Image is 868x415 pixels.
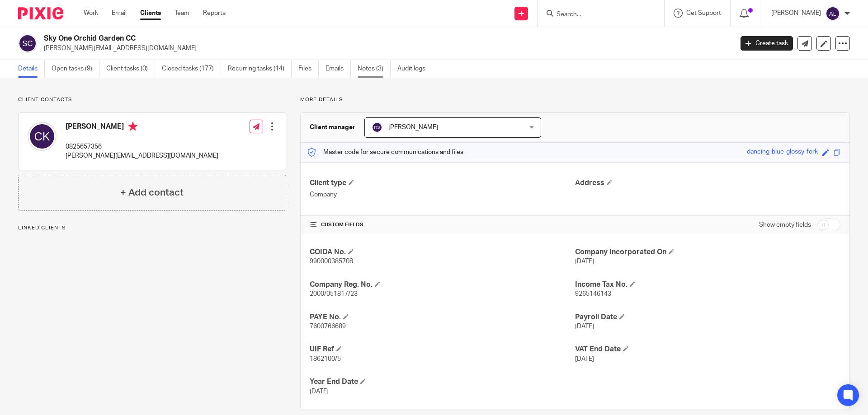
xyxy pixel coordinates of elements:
[575,312,840,322] h4: Payroll Date
[175,9,189,18] a: Team
[66,142,218,151] p: 0825657356
[112,9,127,18] a: Email
[575,247,840,257] h4: Company Incorporated On
[826,6,840,21] img: svg%3E
[310,345,575,354] h4: UIF Ref
[325,60,351,78] a: Emails
[28,122,57,151] img: svg%3E
[228,60,292,78] a: Recurring tasks (14)
[310,123,355,132] h3: Client manager
[310,247,575,257] h4: COIDA No.
[84,9,98,18] a: Work
[106,60,155,78] a: Client tasks (0)
[686,10,721,16] span: Get Support
[310,258,353,265] span: 990000385708
[66,122,218,133] h4: [PERSON_NAME]
[120,186,184,200] h4: + Add contact
[372,122,382,133] img: svg%3E
[747,147,818,158] div: dancing-blue-glossy-fork
[575,323,594,330] span: [DATE]
[310,377,575,387] h4: Year End Date
[575,280,840,289] h4: Income Tax No.
[44,44,727,53] p: [PERSON_NAME][EMAIL_ADDRESS][DOMAIN_NAME]
[310,388,329,395] span: [DATE]
[66,151,218,160] p: [PERSON_NAME][EMAIL_ADDRESS][DOMAIN_NAME]
[300,96,850,103] p: More details
[310,356,341,362] span: 1862100/5
[162,60,221,78] a: Closed tasks (177)
[128,122,137,131] i: Primary
[203,9,226,18] a: Reports
[310,178,575,188] h4: Client type
[310,221,575,228] h4: CUSTOM FIELDS
[18,224,286,232] p: Linked clients
[310,280,575,289] h4: Company Reg. No.
[741,36,793,51] a: Create task
[44,34,590,43] h2: Sky One Orchid Garden CC
[310,291,358,297] span: 2000/051817/23
[310,190,575,199] p: Company
[575,345,840,354] h4: VAT End Date
[310,323,346,330] span: 7600766689
[575,258,594,265] span: [DATE]
[18,96,286,103] p: Client contacts
[556,11,637,19] input: Search
[18,7,63,19] img: Pixie
[575,356,594,362] span: [DATE]
[771,9,821,18] p: [PERSON_NAME]
[397,60,432,78] a: Audit logs
[310,312,575,322] h4: PAYE No.
[759,220,811,229] label: Show empty fields
[388,124,438,131] span: [PERSON_NAME]
[307,148,463,157] p: Master code for secure communications and files
[18,34,37,53] img: svg%3E
[575,178,840,188] h4: Address
[575,291,611,297] span: 9265146143
[298,60,319,78] a: Files
[18,60,45,78] a: Details
[140,9,161,18] a: Clients
[52,60,99,78] a: Open tasks (9)
[358,60,391,78] a: Notes (3)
